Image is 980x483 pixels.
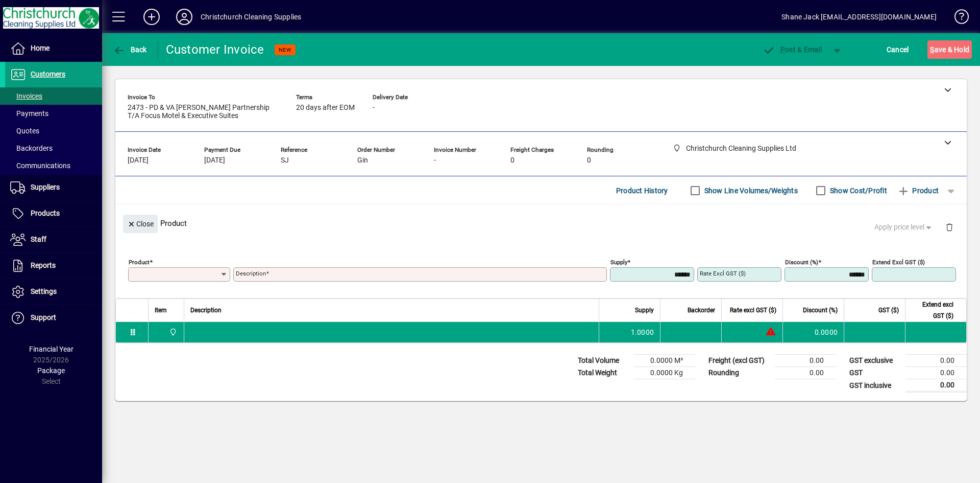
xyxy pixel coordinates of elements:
span: ave & Hold [930,41,969,58]
button: Post & Email [757,40,827,59]
span: 2473 - PD & VA [PERSON_NAME] Partnership T/A Focus Motel & Executive Suites [128,104,281,120]
span: Gin [357,156,368,165]
span: Payments [10,109,48,118]
td: 0.0000 [782,322,844,342]
span: Customers [31,70,65,78]
span: Close [127,216,154,233]
span: [DATE] [128,156,149,165]
app-page-header-button: Back [102,40,158,59]
span: - [434,156,436,165]
button: Profile [168,8,201,26]
span: Reports [31,261,56,269]
button: Apply price level [870,218,938,237]
a: Suppliers [5,175,102,200]
div: Customer Invoice [166,41,264,58]
span: GST ($) [878,305,899,316]
button: Close [123,215,158,233]
span: 1.0000 [631,327,654,337]
span: ost & Email [763,45,822,54]
span: Staff [31,235,46,243]
span: Supply [635,305,654,316]
div: Christchurch Cleaning Supplies [201,9,301,25]
a: Home [5,36,102,61]
span: Cancel [887,41,909,58]
a: Support [5,305,102,331]
td: 0.0000 M³ [634,355,695,367]
span: Description [190,305,222,316]
span: Discount (%) [803,305,838,316]
span: - [373,104,375,112]
span: Financial Year [29,345,73,353]
a: Invoices [5,87,102,105]
span: Extend excl GST ($) [912,299,953,321]
app-page-header-button: Delete [937,222,962,232]
td: 0.00 [905,355,967,367]
button: Back [110,40,150,59]
span: Support [31,313,56,321]
span: Settings [31,287,57,295]
mat-label: Rate excl GST ($) [700,270,746,277]
td: Rounding [703,367,775,379]
label: Show Cost/Profit [828,186,887,196]
mat-label: Supply [610,259,627,266]
td: Total Volume [573,355,634,367]
button: Cancel [884,40,912,59]
mat-label: Discount (%) [785,259,818,266]
a: Backorders [5,140,102,157]
span: Back [113,45,147,54]
button: Save & Hold [927,40,972,59]
a: Staff [5,227,102,252]
span: Package [37,366,65,375]
td: GST inclusive [844,379,905,392]
td: 0.00 [905,379,967,392]
td: GST [844,367,905,379]
span: Communications [10,162,70,170]
a: Knowledge Base [947,2,967,35]
span: Christchurch Cleaning Supplies Ltd [166,327,178,338]
div: Product [115,204,967,242]
button: Delete [937,215,962,239]
span: [DATE] [204,156,225,165]
td: 0.00 [905,367,967,379]
mat-label: Extend excl GST ($) [872,259,925,266]
a: Communications [5,157,102,174]
mat-label: Description [236,270,266,277]
a: Settings [5,279,102,305]
a: Quotes [5,122,102,140]
a: Reports [5,253,102,279]
span: Apply price level [874,222,934,233]
span: Products [31,209,60,217]
span: NEW [279,47,291,53]
app-page-header-button: Close [120,219,160,228]
button: Add [135,8,168,26]
span: Item [155,305,167,316]
td: 0.0000 Kg [634,367,695,379]
span: Invoices [10,92,42,100]
span: Backorders [10,144,53,152]
td: 0.00 [775,367,836,379]
span: Rate excl GST ($) [730,305,776,316]
span: 0 [510,156,514,165]
span: Backorder [688,305,715,316]
span: 0 [587,156,591,165]
td: 0.00 [775,355,836,367]
span: S [930,45,934,54]
button: Product History [612,181,672,200]
a: Payments [5,105,102,122]
span: SJ [281,156,289,165]
a: Products [5,201,102,226]
mat-label: Product [129,259,150,266]
td: Freight (excl GST) [703,355,775,367]
span: P [780,45,785,54]
td: Total Weight [573,367,634,379]
span: Suppliers [31,183,60,191]
label: Show Line Volumes/Weights [702,186,798,196]
span: Product History [616,182,668,199]
div: Shane Jack [EMAIL_ADDRESS][DOMAIN_NAME] [781,9,937,25]
span: Home [31,44,50,52]
span: Quotes [10,127,39,135]
td: GST exclusive [844,355,905,367]
span: 20 days after EOM [296,104,355,112]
